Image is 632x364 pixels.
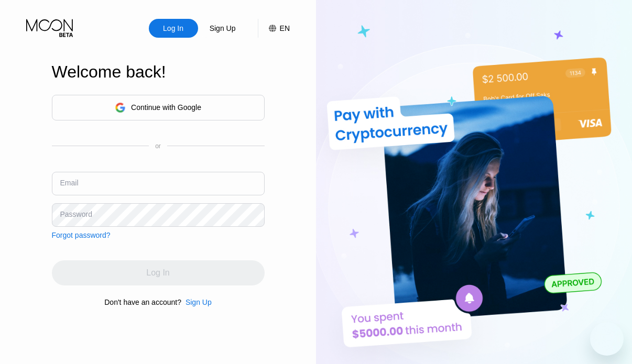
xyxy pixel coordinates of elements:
[60,210,92,218] div: Password
[590,322,624,356] iframe: 메시징 창을 시작하는 버튼
[131,103,201,112] div: Continue with Google
[155,142,161,150] div: or
[52,95,265,120] div: Continue with Google
[60,179,79,187] div: Email
[52,231,111,239] div: Forgot password?
[52,62,265,82] div: Welcome back!
[104,298,181,306] div: Don't have an account?
[181,298,212,306] div: Sign Up
[149,19,198,38] div: Log In
[258,19,290,38] div: EN
[198,19,247,38] div: Sign Up
[186,298,212,306] div: Sign Up
[162,23,184,34] div: Log In
[280,24,290,32] div: EN
[209,23,237,34] div: Sign Up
